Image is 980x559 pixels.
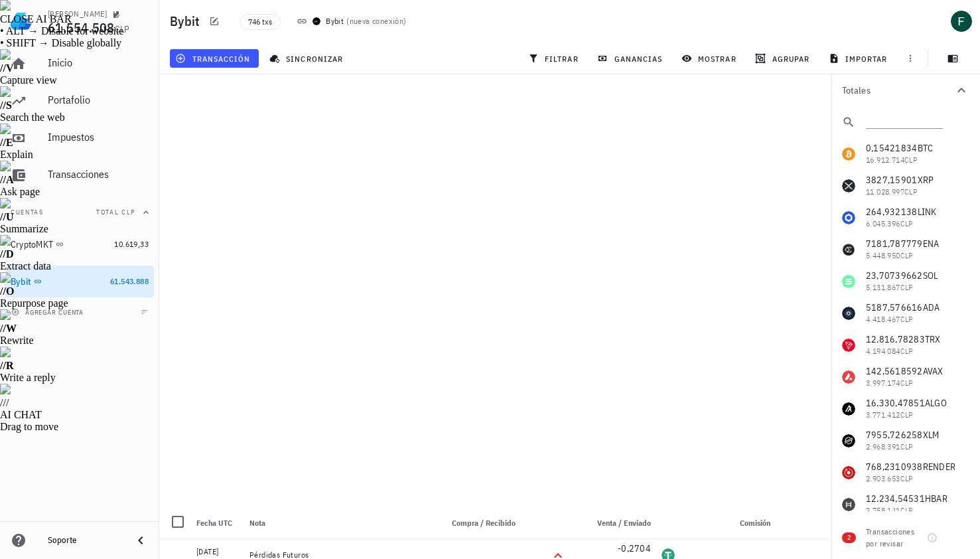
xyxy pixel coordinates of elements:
[196,545,239,558] div: [DATE]
[847,532,851,543] span: 2
[48,535,122,546] div: Soporte
[249,518,265,528] span: Nota
[436,507,521,539] div: Compra / Recibido
[196,518,232,528] span: Fecha UTC
[866,526,922,550] div: Transacciones por revisar
[571,507,656,539] div: Venta / Enviado
[740,518,770,528] span: Comisión
[680,507,776,539] div: Comisión
[452,518,516,528] span: Compra / Recibido
[244,507,436,539] div: Nota
[618,542,651,554] span: -0,2704
[191,507,244,539] div: Fecha UTC
[597,518,651,528] span: Venta / Enviado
